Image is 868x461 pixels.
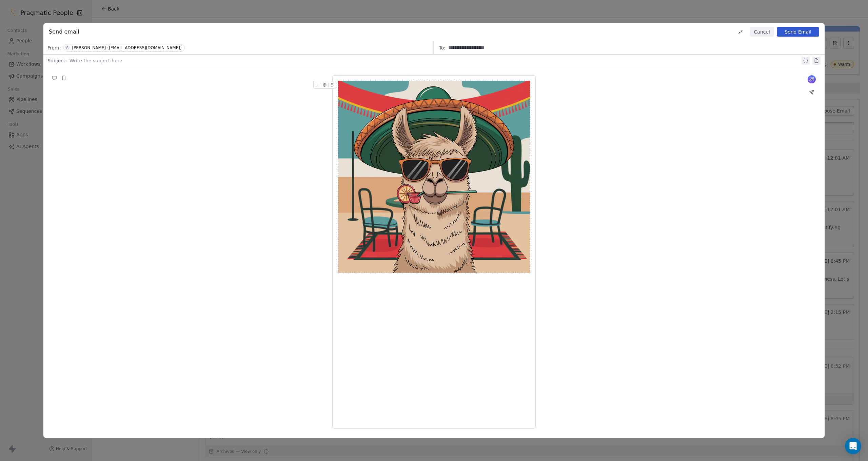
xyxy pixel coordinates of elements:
[47,57,67,66] span: Subject:
[439,44,446,51] span: To:
[72,45,181,50] div: [PERSON_NAME]-([EMAIL_ADDRESS][DOMAIN_NAME])
[750,27,774,37] button: Cancel
[47,44,61,51] span: From:
[66,45,68,51] div: A
[777,27,819,37] button: Send Email
[845,438,861,454] div: Open Intercom Messenger
[49,28,79,36] span: Send email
